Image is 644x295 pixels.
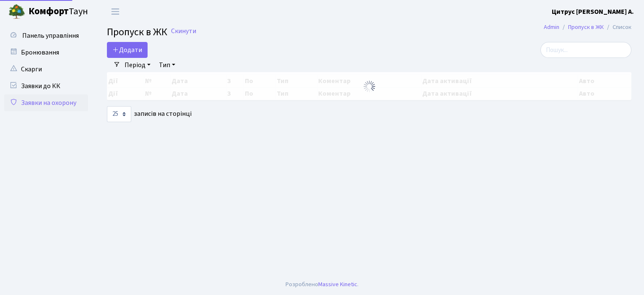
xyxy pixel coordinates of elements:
[107,25,167,39] span: Пропуск в ЖК
[568,23,604,31] a: Пропуск в ЖК
[544,23,559,31] a: Admin
[29,5,69,18] b: Комфорт
[4,78,88,94] a: Заявки до КК
[121,58,154,72] a: Період
[8,3,25,20] img: logo.png
[107,106,131,122] select: записів на сторінці
[112,45,142,55] span: Додати
[156,58,179,72] a: Тип
[552,7,634,17] a: Цитрус [PERSON_NAME] А.
[105,5,126,18] button: Переключити навігацію
[4,27,88,44] a: Панель управління
[4,94,88,111] a: Заявки на охорону
[531,18,644,36] nav: breadcrumb
[22,31,79,40] span: Панель управління
[363,80,376,93] img: Обробка...
[107,42,148,58] a: Додати
[4,61,88,78] a: Скарги
[552,7,634,16] b: Цитрус [PERSON_NAME] А.
[29,5,88,19] span: Таун
[540,42,631,58] input: Пошук...
[107,106,192,122] label: записів на сторінці
[171,27,196,35] a: Скинути
[286,280,358,289] div: Розроблено .
[604,23,631,32] li: Список
[318,280,357,289] a: Massive Kinetic
[4,44,88,61] a: Бронювання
